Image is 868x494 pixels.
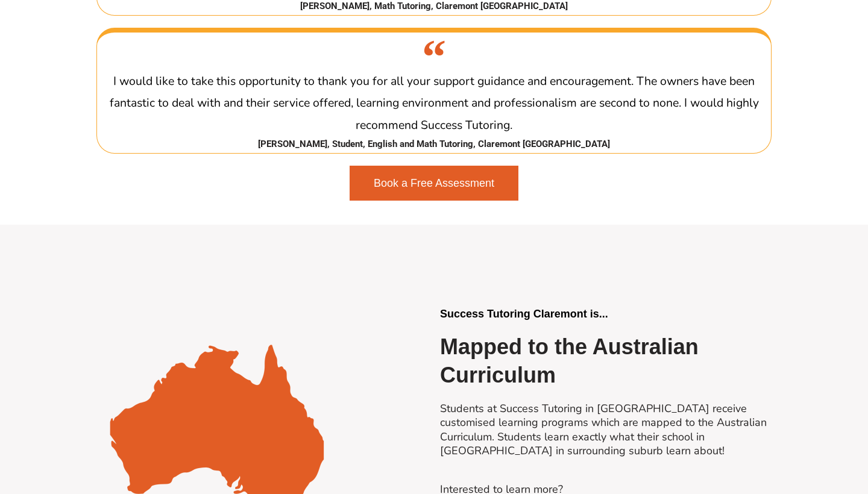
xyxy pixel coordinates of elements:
a: Students at Success Tutoring in [GEOGRAPHIC_DATA] receive customised learning programs which are ... [440,401,767,458]
span: Book a Free Assessment [374,178,494,189]
iframe: Chat Widget [661,358,868,494]
a: Book a Free Assessment [350,166,518,201]
h2: Success Tutoring Claremont is... [440,307,772,321]
span: I would like to take this opportunity to thank you for all your support guidance and encouragemen... [110,73,759,133]
h2: Mapped to the Australian Curriculum [440,333,772,390]
cite: [PERSON_NAME], Student, English and Math Tutoring, Claremont [GEOGRAPHIC_DATA] [97,136,771,153]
